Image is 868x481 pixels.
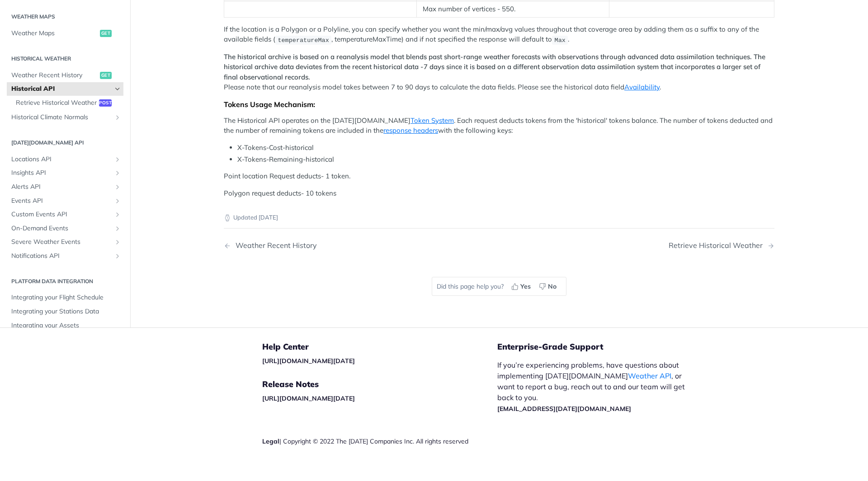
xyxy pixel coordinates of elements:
[11,96,123,110] a: Retrieve Historical Weatherpost
[508,280,536,293] button: Yes, this page helped me
[548,282,557,291] span: No
[16,98,97,107] span: Retrieve Historical Weather
[7,82,123,96] a: Historical APIHide subpages for Historical API
[99,99,112,107] span: post
[224,171,774,182] p: Point location Request deducts- 1 token.
[114,183,121,191] button: Show subpages for Alerts API
[7,249,123,263] a: Notifications APIShow subpages for Notifications API
[114,211,121,218] button: Show subpages for Custom Events API
[11,182,112,191] span: Alerts API
[7,194,123,208] a: Events APIShow subpages for Events API
[416,1,609,18] td: Max number of vertices - 550.
[224,52,765,81] strong: The historical archive is based on a reanalysis model that blends past short-range weather foreca...
[114,197,121,205] button: Show subpages for Events API
[7,27,123,40] a: Weather Mapsget
[224,213,774,222] p: Updated [DATE]
[114,114,121,121] button: Show subpages for Historical Climate Normals
[100,30,112,37] span: get
[11,196,112,205] span: Events API
[7,55,123,63] h2: Historical Weather
[237,143,774,153] li: X-Tokens-Cost-historical
[224,241,460,250] a: Previous Page: Weather Recent History
[114,156,121,163] button: Show subpages for Locations API
[11,71,98,80] span: Weather Recent History
[11,155,112,164] span: Locations API
[262,394,355,402] a: [URL][DOMAIN_NAME][DATE]
[114,225,121,232] button: Show subpages for On-Demand Events
[520,282,531,291] span: Yes
[624,83,660,91] a: Availability
[7,180,123,194] a: Alerts APIShow subpages for Alerts API
[7,291,123,305] a: Integrating your Flight Schedule
[7,208,123,221] a: Custom Events APIShow subpages for Custom Events API
[11,29,98,38] span: Weather Maps
[432,277,566,296] div: Did this page help you?
[278,37,329,43] span: temperatureMax
[114,239,121,246] button: Show subpages for Severe Weather Events
[7,236,123,249] a: Severe Weather EventsShow subpages for Severe Weather Events
[262,357,355,365] a: [URL][DOMAIN_NAME][DATE]
[262,437,497,446] div: | Copyright © 2022 The [DATE] Companies Inc. All rights reserved
[7,277,123,285] h2: Platform DATA integration
[669,241,767,250] div: Retrieve Historical Weather
[11,321,121,330] span: Integrating your Assets
[262,341,497,352] h5: Help Center
[11,252,112,261] span: Notifications API
[11,307,121,316] span: Integrating your Stations Data
[7,69,123,82] a: Weather Recent Historyget
[237,154,774,165] li: X-Tokens-Remaining-historical
[114,85,121,93] button: Hide subpages for Historical API
[497,360,694,414] p: If you’re experiencing problems, have questions about implementing [DATE][DOMAIN_NAME] , or want ...
[11,238,112,247] span: Severe Weather Events
[224,52,774,93] p: Please note that our reanalysis model takes between 7 to 90 days to calculate the data fields. Pl...
[669,241,774,250] a: Next Page: Retrieve Historical Weather
[628,371,671,380] a: Weather API
[497,341,709,352] h5: Enterprise-Grade Support
[262,379,497,390] h5: Release Notes
[224,100,774,109] div: Tokens Usage Mechanism:
[11,169,112,178] span: Insights API
[114,170,121,177] button: Show subpages for Insights API
[410,116,454,125] a: Token System
[11,294,121,303] span: Integrating your Flight Schedule
[7,153,123,166] a: Locations APIShow subpages for Locations API
[7,222,123,235] a: On-Demand EventsShow subpages for On-Demand Events
[7,167,123,180] a: Insights APIShow subpages for Insights API
[11,113,112,122] span: Historical Climate Normals
[100,72,112,79] span: get
[7,305,123,318] a: Integrating your Stations Data
[7,319,123,332] a: Integrating your Assets
[224,232,774,259] nav: Pagination Controls
[536,280,561,293] button: No, this page did not help me
[224,188,774,199] p: Polygon request deducts- 10 tokens
[11,210,112,219] span: Custom Events API
[231,241,317,250] div: Weather Recent History
[262,437,279,445] a: Legal
[383,126,438,135] a: response headers
[224,24,774,45] p: If the location is a Polygon or a Polyline, you can specify whether you want the min/max/avg valu...
[11,84,112,93] span: Historical API
[7,139,123,147] h2: [DATE][DOMAIN_NAME] API
[7,111,123,124] a: Historical Climate NormalsShow subpages for Historical Climate Normals
[11,224,112,233] span: On-Demand Events
[555,37,566,43] span: Max
[497,405,631,413] a: [EMAIL_ADDRESS][DATE][DOMAIN_NAME]
[114,252,121,260] button: Show subpages for Notifications API
[224,116,774,136] p: The Historical API operates on the [DATE][DOMAIN_NAME] . Each request deducts tokens from the 'hi...
[7,13,123,21] h2: Weather Maps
